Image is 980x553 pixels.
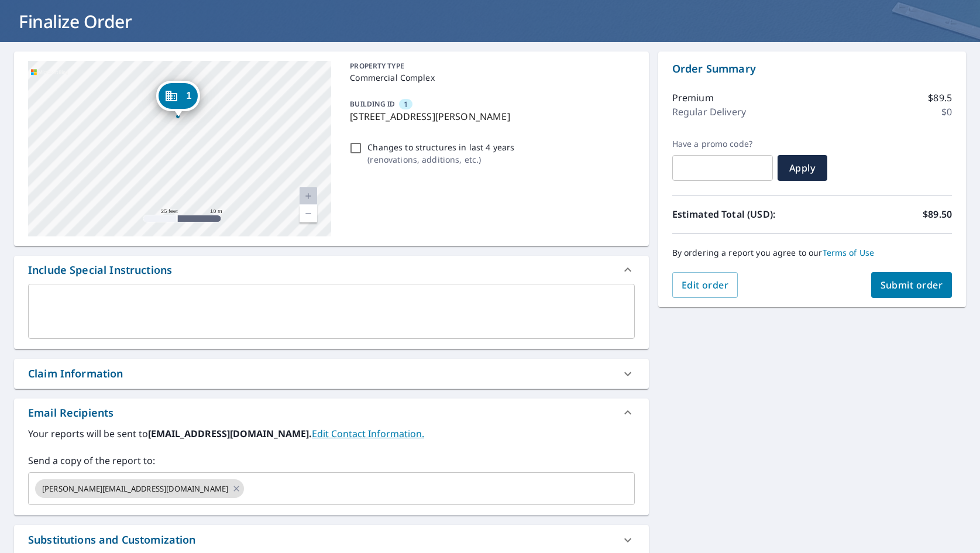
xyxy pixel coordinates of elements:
span: 1 [404,99,408,110]
label: Have a promo code? [672,139,773,149]
div: Substitutions and Customization [28,532,196,548]
p: $0 [941,105,952,119]
button: Submit order [871,272,953,298]
label: Your reports will be sent to [28,427,635,441]
p: Estimated Total (USD): [672,207,812,221]
p: Changes to structures in last 4 years [367,141,514,153]
a: EditContactInfo [312,427,424,440]
p: Order Summary [672,61,952,77]
p: Premium [672,91,714,105]
p: $89.50 [923,207,952,221]
div: Claim Information [14,359,649,389]
span: [PERSON_NAME][EMAIL_ADDRESS][DOMAIN_NAME] [35,483,235,494]
button: Edit order [672,272,738,298]
span: Apply [787,162,818,174]
p: By ordering a report you agree to our [672,248,952,258]
p: ( renovations, additions, etc. ) [367,153,514,166]
div: [PERSON_NAME][EMAIL_ADDRESS][DOMAIN_NAME] [35,479,244,498]
a: Current Level 20, Zoom In Disabled [300,187,317,205]
span: Submit order [881,279,943,291]
p: Regular Delivery [672,105,746,119]
div: Email Recipients [28,405,114,421]
button: Apply [778,155,827,181]
b: [EMAIL_ADDRESS][DOMAIN_NAME]. [148,427,312,440]
div: Include Special Instructions [14,256,649,284]
p: [STREET_ADDRESS][PERSON_NAME] [350,109,630,123]
span: 1 [186,91,191,100]
div: Claim Information [28,366,123,382]
div: Dropped pin, building 1, Commercial property, 1701 Whitehall Dr Davie, FL 33324 [156,81,200,117]
p: Commercial Complex [350,71,630,84]
p: BUILDING ID [350,99,395,109]
p: PROPERTY TYPE [350,61,630,71]
label: Send a copy of the report to: [28,454,635,468]
h1: Finalize Order [14,9,966,33]
div: Email Recipients [14,399,649,427]
p: $89.5 [928,91,952,105]
span: Edit order [682,279,729,291]
a: Terms of Use [823,247,875,258]
a: Current Level 20, Zoom Out [300,205,317,222]
div: Include Special Instructions [28,262,172,278]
